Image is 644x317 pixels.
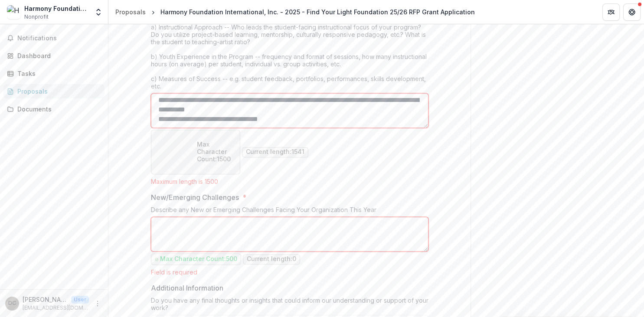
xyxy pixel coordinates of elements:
p: Current length: 0 [247,255,296,263]
p: [EMAIL_ADDRESS][DOMAIN_NAME] [23,304,89,312]
div: Tasks [17,69,98,78]
div: Tell us how your student participants engage in your arts program: a) Instructional Approach -- W... [151,9,428,93]
div: Dashboard [17,51,98,60]
button: Open entity switcher [92,3,105,21]
span: Notifications [17,35,101,42]
button: More [92,298,103,309]
div: Field is required [151,268,428,276]
p: Additional Information [151,283,223,293]
button: Partners [602,3,620,21]
span: Nonprofit [24,13,49,21]
p: Max Character Count: 500 [160,255,237,263]
div: Documents [17,105,98,114]
p: Current length: 1541 [246,148,304,156]
a: Documents [3,102,105,116]
p: User [71,296,89,304]
div: Dennis Castiglione [8,301,16,306]
p: [PERSON_NAME] [23,295,68,304]
a: Proposals [3,84,105,98]
a: Tasks [3,66,105,81]
div: Maximum length is 1500 [151,178,428,185]
nav: breadcrumb [112,6,478,18]
div: Proposals [17,87,98,96]
button: Notifications [3,31,105,45]
a: Dashboard [3,49,105,63]
p: New/Emerging Challenges [151,192,239,203]
div: Harmony Foundation International, Inc. - 2025 - Find Your Light Foundation 25/26 RFP Grant Applic... [160,7,475,16]
a: Proposals [112,6,149,18]
button: Get Help [623,3,641,21]
p: Max Character Count: 1500 [196,141,236,163]
div: Proposals [115,7,146,16]
div: Harmony Foundation International, Inc. [24,4,89,13]
img: Harmony Foundation International, Inc. [7,5,21,19]
div: Do you have any final thoughts or insights that could inform our understanding or support of your... [151,297,428,315]
div: Describe any New or Emerging Challenges Facing Your Organization This Year [151,206,428,217]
